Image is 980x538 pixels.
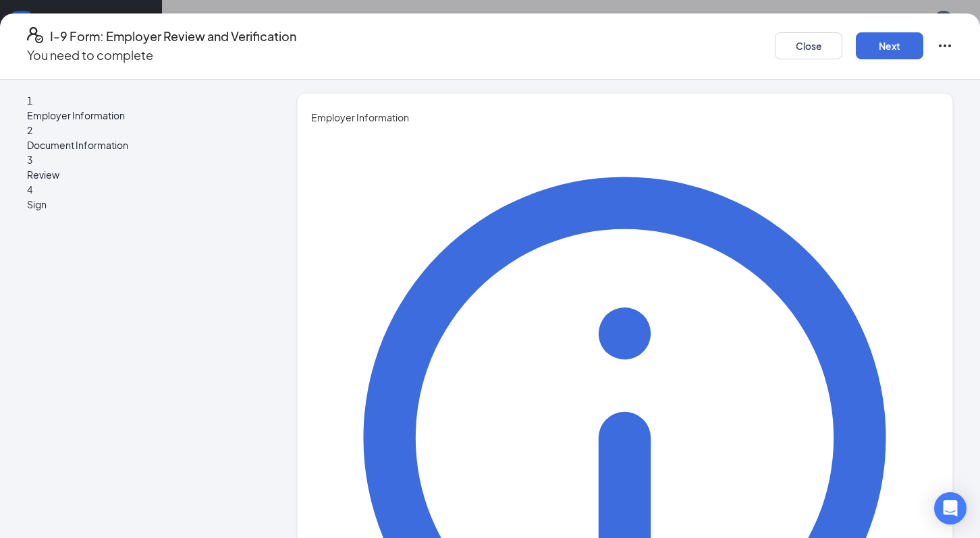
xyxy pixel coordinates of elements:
span: Sign [27,197,258,212]
span: Document Information [27,138,258,152]
span: Employer Information [311,110,939,125]
span: 3 [27,154,32,166]
svg: FormI9EVerifyIcon [27,27,43,43]
svg: Ellipses [937,38,953,54]
button: Next [856,32,923,59]
button: Close [775,32,842,59]
span: Review [27,167,258,182]
span: 4 [27,183,32,196]
h4: I-9 Form: Employer Review and Verification [50,27,296,46]
span: 2 [27,124,32,136]
span: Employer Information [27,108,258,123]
span: 1 [27,94,32,107]
div: Open Intercom Messenger [934,492,967,525]
p: You need to complete [27,46,296,65]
